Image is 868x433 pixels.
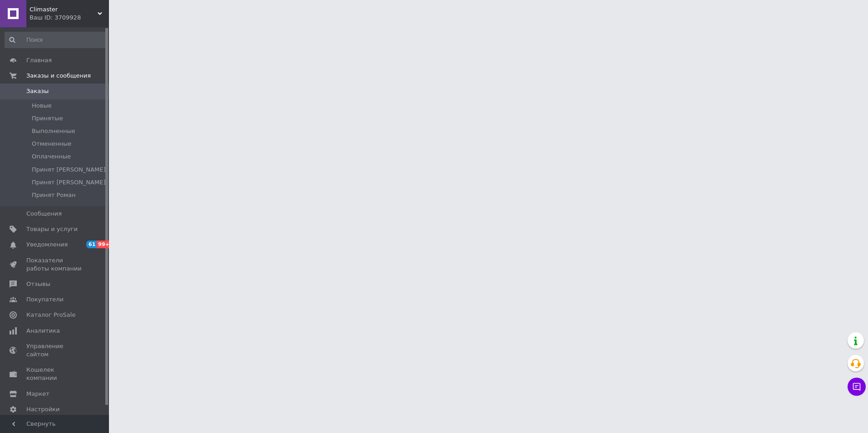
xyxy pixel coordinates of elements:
span: Принят Роман [32,191,76,199]
input: Поиск [5,32,107,48]
span: Climaster [30,5,98,14]
span: Принят [PERSON_NAME] [32,166,106,174]
div: Ваш ID: 3709928 [30,14,109,22]
span: Принят [PERSON_NAME] [32,178,106,187]
button: Чат с покупателем [848,378,866,396]
span: Сообщения [26,210,62,218]
span: Покупатели [26,295,64,304]
span: Управление сайтом [26,342,84,359]
span: Оплаченные [32,153,71,161]
span: 99+ [97,241,112,248]
span: Маркет [26,390,49,398]
span: Новые [32,102,52,110]
span: Аналитика [26,327,60,335]
span: Главная [26,56,52,64]
span: Уведомления [26,241,68,249]
span: Кошелек компании [26,366,84,382]
span: Каталог ProSale [26,311,75,319]
span: Выполненные [32,127,75,135]
span: Отмененные [32,140,71,148]
span: Товары и услуги [26,225,78,233]
span: 61 [86,241,97,248]
span: Принятые [32,114,63,123]
span: Заказы и сообщения [26,72,91,80]
span: Заказы [26,87,49,95]
span: Показатели работы компании [26,256,84,273]
span: Настройки [26,405,59,413]
span: Отзывы [26,280,50,288]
